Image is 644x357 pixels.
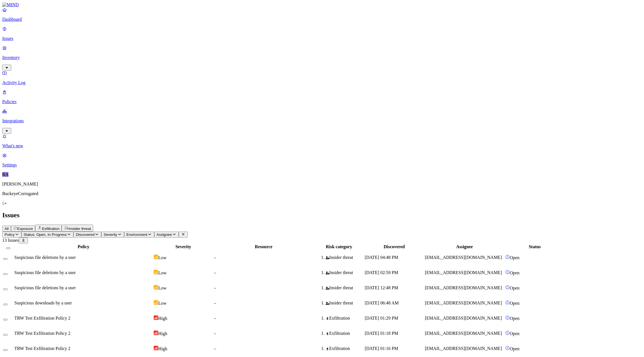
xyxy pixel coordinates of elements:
[158,301,166,306] span: Low
[2,46,642,70] a: Inventory
[3,273,8,275] button: Select row
[2,162,642,168] p: Settings
[2,90,642,104] a: Policies
[76,232,95,237] span: Discovered
[365,285,398,290] span: [DATE] 12:48 PM
[24,232,67,237] span: Status: Open, In Progress
[510,286,520,290] span: Open
[505,255,510,259] img: status-open
[158,286,166,290] span: Low
[425,346,502,351] span: [EMAIL_ADDRESS][DOMAIN_NAME]
[154,300,158,305] img: severity-low
[14,300,72,305] span: Suspicious downloads by a user
[510,346,520,351] span: Open
[2,109,642,133] a: Integrations
[505,285,510,290] img: status-open
[214,300,216,305] span: –
[2,55,642,60] p: Inventory
[14,244,153,249] div: Policy
[326,331,364,336] div: Exfiltration
[2,26,642,41] a: Issues
[365,331,398,336] span: [DATE] 01:18 PM
[425,300,502,305] span: [EMAIL_ADDRESS][DOMAIN_NAME]
[214,244,313,249] div: Resource
[69,227,91,231] span: Insider threat
[326,255,364,260] div: Insider threat
[2,191,642,196] p: BuckeyeCorrugated
[126,232,147,237] span: Environment
[14,285,76,290] span: Suspicious file deletions by a user
[3,334,8,336] button: Select row
[154,315,158,320] img: severity-high
[365,316,398,320] span: [DATE] 01:29 PM
[154,255,158,259] img: severity-low
[425,255,502,260] span: [EMAIL_ADDRESS][DOMAIN_NAME]
[314,244,364,249] div: Risk category
[158,346,167,351] span: High
[365,255,398,260] span: [DATE] 04:48 PM
[214,270,216,275] span: –
[2,99,642,104] p: Policies
[214,255,216,260] span: –
[154,270,158,274] img: severity-low
[510,316,520,321] span: Open
[2,182,642,187] p: [PERSON_NAME]
[156,232,172,237] span: Assignee
[2,2,642,7] a: MIND
[214,285,216,290] span: –
[425,285,502,290] span: [EMAIL_ADDRESS][DOMAIN_NAME]
[14,255,76,260] span: Suspicious file deletions by a user
[2,134,642,148] a: What's new
[326,300,364,306] div: Insider threat
[505,300,510,305] img: status-open
[2,172,8,177] span: RA
[2,238,19,243] span: 13 Issues
[2,71,642,85] a: Activity Log
[154,331,158,335] img: severity-high
[326,285,364,290] div: Insider threat
[214,346,216,351] span: –
[5,227,9,231] span: All
[214,316,216,320] span: –
[510,301,520,306] span: Open
[365,346,398,351] span: [DATE] 01:16 PM
[425,270,502,275] span: [EMAIL_ADDRESS][DOMAIN_NAME]
[3,258,8,260] button: Select row
[158,255,166,260] span: Low
[2,143,642,148] p: What's new
[2,118,642,123] p: Integrations
[505,270,510,274] img: status-open
[2,2,19,7] img: MIND
[365,300,399,305] span: [DATE] 06:48 AM
[14,331,70,336] span: TRW Test Exfiltration Policy 2
[3,349,8,351] button: Select row
[3,288,8,290] button: Select row
[3,304,8,305] button: Select row
[104,232,117,237] span: Severity
[214,331,216,336] span: –
[14,316,70,320] span: TRW Test Exfiltration Policy 2
[154,346,158,350] img: severity-high
[2,211,642,219] h2: Issues
[17,227,33,231] span: Exposure
[425,331,502,336] span: [EMAIL_ADDRESS][DOMAIN_NAME]
[365,244,424,249] div: Discovered
[2,17,642,22] p: Dashboard
[158,331,167,336] span: High
[2,80,642,85] p: Activity Log
[510,270,520,275] span: Open
[3,319,8,320] button: Select row
[2,36,642,41] p: Issues
[2,153,642,168] a: Settings
[425,244,504,249] div: Assignee
[505,346,510,350] img: status-open
[505,244,564,249] div: Status
[326,346,364,351] div: Exfiltration
[425,316,502,320] span: [EMAIL_ADDRESS][DOMAIN_NAME]
[365,270,398,275] span: [DATE] 02:59 PM
[14,270,76,275] span: Suspicious file deletions by a user
[14,346,70,351] span: TRW Test Exfiltration Policy 2
[158,316,167,321] span: High
[510,255,520,260] span: Open
[326,316,364,321] div: Exfiltration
